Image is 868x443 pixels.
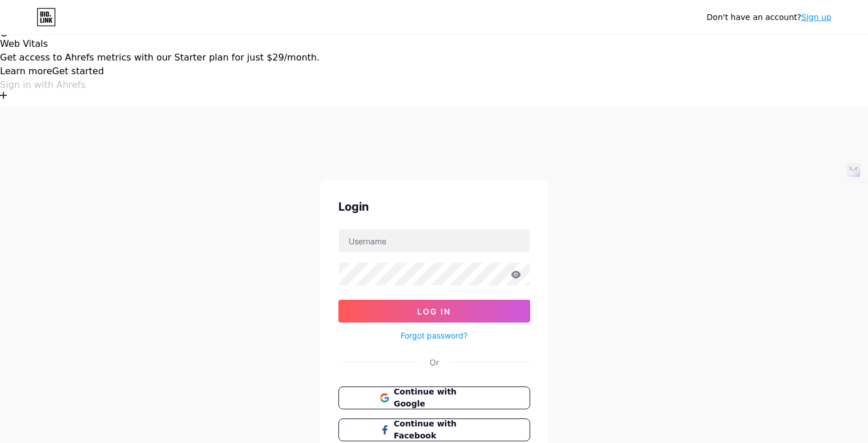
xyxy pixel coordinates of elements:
[417,307,451,316] span: Log In
[338,418,530,441] button: Continue with Facebook
[338,198,530,215] div: Login
[401,329,467,341] a: Forgot password?
[338,300,530,323] button: Log In
[394,418,488,442] span: Continue with Facebook
[430,356,439,368] div: Or
[394,386,488,410] span: Continue with Google
[801,13,831,22] a: Sign up
[52,65,104,78] button: Get started
[339,229,530,252] input: Username
[706,11,831,23] div: Don't have an account?
[338,386,530,409] button: Continue with Google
